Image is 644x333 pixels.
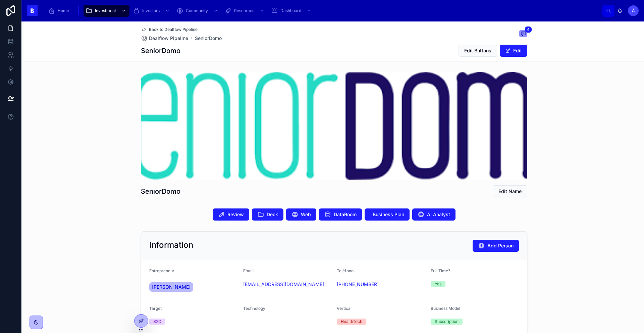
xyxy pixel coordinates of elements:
[186,8,208,13] span: Community
[427,211,450,218] span: AI Analyst
[525,26,532,33] span: 4
[141,35,188,42] a: Dealflow Pipeline
[141,27,198,32] a: Back to Dealflow Pipeline
[337,268,354,273] span: Teléfono
[227,211,244,218] span: Review
[365,208,410,221] button: Business Plan
[149,306,162,311] span: Target
[141,187,180,196] h1: SeniorDomo
[632,8,635,13] span: À
[412,208,455,221] button: AI Analyst
[435,281,441,287] div: Yes
[243,268,254,273] span: Email
[223,5,268,17] a: Resources
[459,45,497,57] button: Edit Buttons
[334,211,357,218] span: DataRoom
[267,211,278,218] span: Deck
[149,268,174,273] span: Entrepreneur
[58,8,69,13] span: Home
[195,35,222,42] a: SeniorDomo
[149,282,193,292] a: [PERSON_NAME]
[519,30,527,38] button: 4
[149,35,188,42] span: Dealflow Pipeline
[243,281,324,288] a: [EMAIL_ADDRESS][DOMAIN_NAME]
[152,284,191,290] span: [PERSON_NAME]
[84,5,129,17] a: Investment
[27,5,38,16] img: App logo
[234,8,254,13] span: Resources
[498,188,522,195] span: Edit Name
[286,208,316,221] button: Web
[500,45,527,57] button: Edit
[301,211,311,218] span: Web
[493,185,527,197] button: Edit Name
[43,3,602,18] div: scrollable content
[464,47,491,54] span: Edit Buttons
[213,208,249,221] button: Review
[473,240,519,252] button: Add Person
[373,211,404,218] span: Business Plan
[431,306,460,311] span: Business Model
[435,319,459,325] div: Subscription
[243,306,265,311] span: Technology
[280,8,301,13] span: Dashboard
[337,306,352,311] span: Vertical
[141,46,180,55] h1: SeniorDomo
[487,242,514,249] span: Add Person
[149,240,193,250] h2: Information
[431,268,450,273] span: Full Time?
[95,8,116,13] span: Investment
[337,281,379,288] a: [PHONE_NUMBER]
[131,5,173,17] a: Investors
[149,27,198,32] span: Back to Dealflow Pipeline
[319,208,362,221] button: DataRoom
[269,5,315,17] a: Dashboard
[46,5,74,17] a: Home
[174,5,221,17] a: Community
[142,8,160,13] span: Investors
[252,208,283,221] button: Deck
[341,319,362,325] div: HealthTech
[153,319,161,325] div: B2C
